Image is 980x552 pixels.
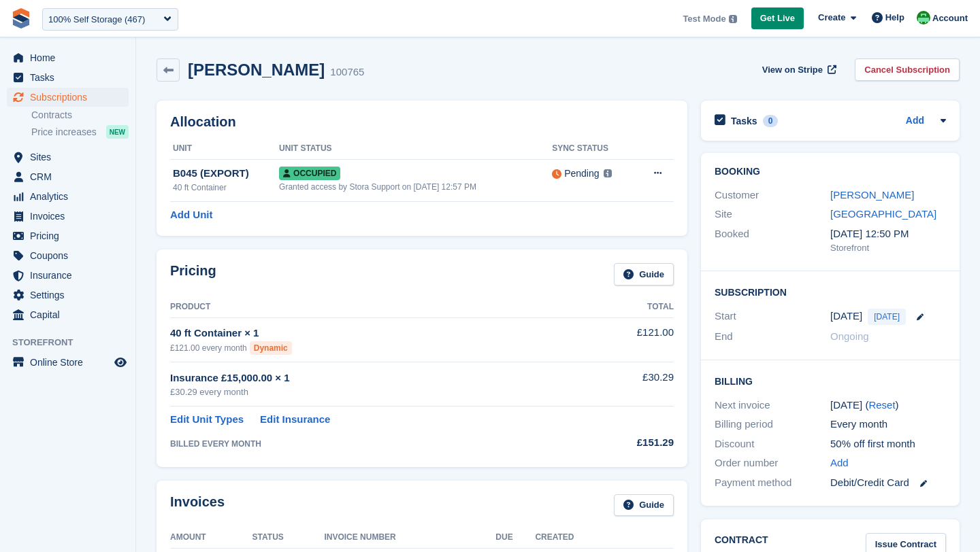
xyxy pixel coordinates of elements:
span: Coupons [30,246,112,265]
div: 100765 [330,65,364,80]
span: Analytics [30,187,112,206]
span: CRM [30,167,112,186]
th: Sync Status [552,138,634,160]
span: Tasks [30,68,112,87]
a: menu [7,286,129,305]
a: Add [906,114,924,129]
h2: Tasks [731,115,757,127]
div: NEW [106,125,129,139]
span: Price increases [31,126,97,139]
div: B045 (EXPORT) [173,166,279,182]
th: Due [495,527,535,549]
span: Settings [30,286,112,305]
a: menu [7,266,129,285]
div: End [715,329,830,345]
a: menu [7,246,129,265]
a: menu [7,226,129,245]
div: 50% off first month [830,436,946,452]
span: [DATE] [868,309,906,325]
img: stora-icon-8386f47178a22dfd0bd8f6a31ec36ba5ce8667c1dd55bd0f319d3a0aa187defe.svg [11,8,31,29]
th: Created [535,527,674,549]
span: Test Mode [683,12,725,26]
div: Booked [715,226,830,255]
span: Online Store [30,353,112,372]
div: Next invoice [715,398,830,413]
div: Customer [715,188,830,203]
div: Debit/Credit Card [830,475,946,491]
a: menu [7,187,129,206]
span: Get Live [760,12,795,25]
img: icon-info-grey-7440780725fd019a000dd9b08b2336e03edf1995a4989e88bcd33f0948082b44.svg [604,169,612,177]
th: Total [579,296,674,318]
h2: Invoices [170,494,225,517]
a: menu [7,353,129,372]
a: menu [7,207,129,226]
span: Create [818,11,845,24]
a: menu [7,305,129,324]
h2: Booking [715,167,946,177]
div: Every month [830,417,946,432]
div: Pending [564,167,599,181]
h2: Allocation [170,114,674,130]
span: View on Stripe [762,63,823,77]
h2: Billing [715,374,946,387]
a: Price increases NEW [31,124,129,139]
div: 40 ft Container × 1 [170,326,579,341]
a: Edit Unit Types [170,412,244,428]
div: 40 ft Container [173,182,279,194]
div: Insurance £15,000.00 × 1 [170,370,579,386]
div: BILLED EVERY MONTH [170,438,579,450]
span: Capital [30,305,112,324]
div: [DATE] 12:50 PM [830,226,946,242]
a: menu [7,148,129,167]
a: Guide [614,263,674,286]
span: Occupied [279,167,340,180]
th: Amount [170,527,252,549]
div: Payment method [715,475,830,491]
a: View on Stripe [757,58,839,81]
a: Reset [868,399,895,411]
h2: Pricing [170,263,216,286]
span: Storefront [12,336,135,349]
span: Home [30,48,112,67]
th: Product [170,296,579,318]
a: Add Unit [170,207,212,223]
th: Unit Status [279,138,552,160]
th: Invoice Number [324,527,495,549]
span: Insurance [30,266,112,285]
a: menu [7,48,129,67]
div: Dynamic [250,341,292,355]
span: Ongoing [830,330,869,342]
div: Billing period [715,417,830,432]
span: Account [932,12,968,25]
a: menu [7,88,129,107]
td: £121.00 [579,317,674,362]
a: Cancel Subscription [855,58,960,81]
a: menu [7,68,129,87]
th: Status [252,527,325,549]
div: Site [715,207,830,222]
div: Discount [715,436,830,452]
div: 100% Self Storage (467) [48,13,145,27]
span: Help [885,11,904,24]
span: Sites [30,148,112,167]
a: Contracts [31,109,129,122]
a: Edit Insurance [260,412,330,428]
div: 0 [763,115,779,127]
div: £121.00 every month [170,341,579,355]
time: 2025-08-12 00:00:00 UTC [830,309,862,324]
a: menu [7,167,129,186]
div: [DATE] ( ) [830,398,946,413]
div: Order number [715,455,830,471]
img: icon-info-grey-7440780725fd019a000dd9b08b2336e03edf1995a4989e88bcd33f0948082b44.svg [729,15,737,23]
h2: Subscription [715,285,946,298]
a: [GEOGRAPHIC_DATA] [830,208,936,220]
a: Add [830,455,849,471]
img: Laura Carlisle [917,11,930,24]
div: Storefront [830,241,946,255]
th: Unit [170,138,279,160]
span: Pricing [30,226,112,245]
a: Guide [614,494,674,517]
div: Start [715,309,830,325]
h2: [PERSON_NAME] [188,61,325,79]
